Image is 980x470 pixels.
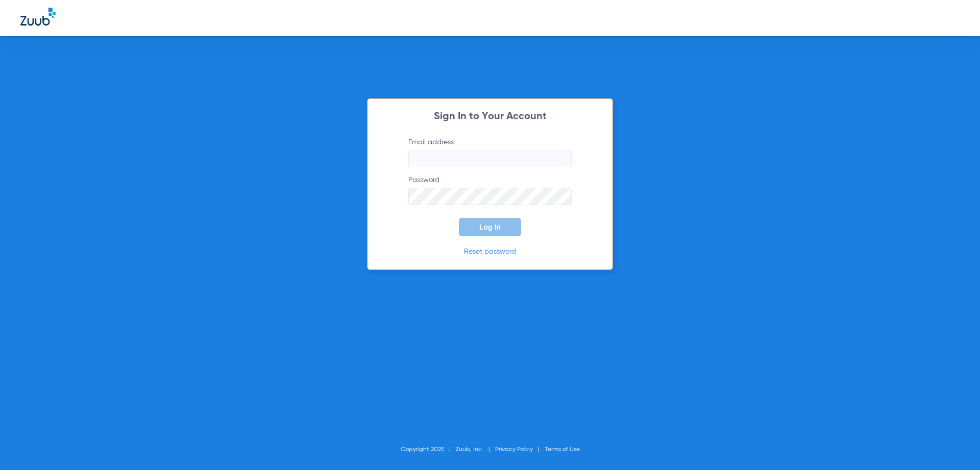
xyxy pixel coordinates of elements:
input: Email address [408,150,572,167]
label: Email address [408,137,572,167]
img: Zuub Logo [20,8,56,26]
h2: Sign In to Your Account [393,111,587,122]
a: Privacy Policy [495,446,533,453]
label: Password [408,175,572,205]
li: Copyright 2025 [401,444,456,455]
li: Zuub, Inc. [456,444,495,455]
button: Log In [459,218,521,236]
span: Log In [479,223,501,231]
a: Terms of Use [545,446,580,453]
input: Password [408,188,572,205]
iframe: Chat Widget [929,421,980,470]
a: Reset password [464,248,516,255]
